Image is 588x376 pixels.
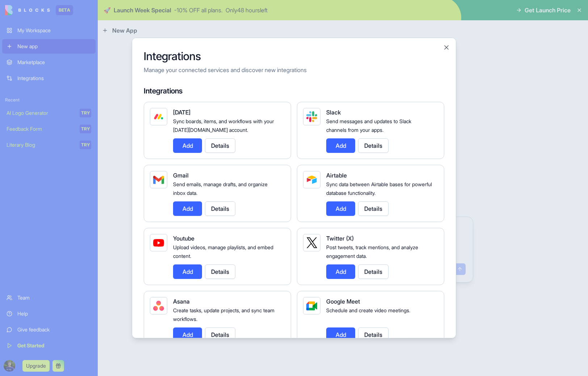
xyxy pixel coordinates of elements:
button: Add [173,264,202,279]
span: Asana [173,298,190,305]
span: Google Meet [326,298,360,305]
span: Twitter (X) [326,235,354,242]
button: Add [173,138,202,153]
span: Sync data between Airtable bases for powerful database functionality. [326,181,432,196]
button: Add [326,327,355,342]
button: Add [326,201,355,216]
p: Manage your connected services and discover new integrations [144,66,444,74]
button: Add [326,138,355,153]
button: Details [205,327,235,342]
span: Schedule and create video meetings. [326,307,410,313]
button: Details [358,138,388,153]
button: Add [173,201,202,216]
button: Details [358,327,388,342]
button: Add [326,264,355,279]
span: Upload videos, manage playlists, and embed content. [173,244,273,259]
span: Post tweets, track mentions, and analyze engagement data. [326,244,418,259]
button: Details [205,138,235,153]
button: Details [358,264,388,279]
span: Slack [326,109,341,116]
button: Details [205,201,235,216]
span: Create tasks, update projects, and sync team workflows. [173,307,274,322]
span: [DATE] [173,109,190,116]
h2: Integrations [144,50,444,63]
button: Details [358,201,388,216]
span: Send emails, manage drafts, and organize inbox data. [173,181,268,196]
span: Send messages and updates to Slack channels from your apps. [326,118,411,133]
span: Gmail [173,172,189,179]
button: Details [205,264,235,279]
span: Youtube [173,235,194,242]
h4: Integrations [144,86,444,96]
span: Sync boards, items, and workflows with your [DATE][DOMAIN_NAME] account. [173,118,274,133]
button: Add [173,327,202,342]
span: Airtable [326,172,347,179]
